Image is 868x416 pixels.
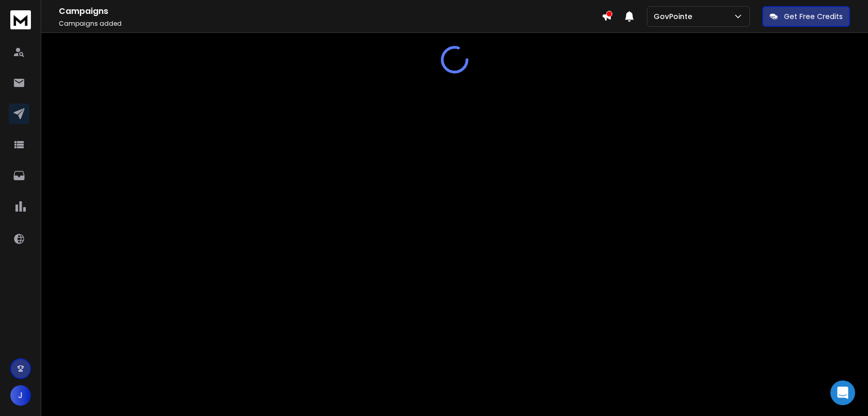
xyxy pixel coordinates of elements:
[10,10,31,29] img: logo
[762,6,850,27] button: Get Free Credits
[10,385,31,406] button: J
[784,11,843,22] p: Get Free Credits
[59,5,602,18] h1: Campaigns
[59,20,602,28] p: Campaigns added
[830,380,855,405] div: Open Intercom Messenger
[654,11,696,22] p: GovPointe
